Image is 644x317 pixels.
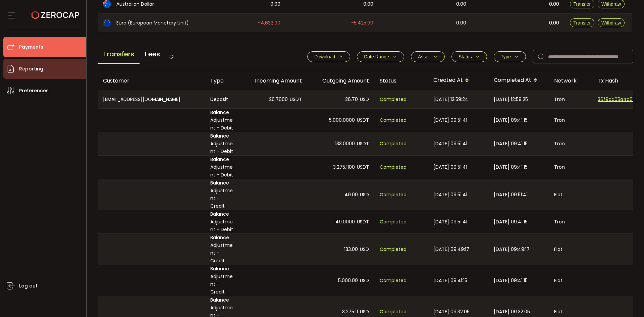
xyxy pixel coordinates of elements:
button: Type [494,51,526,62]
button: Date Range [357,51,404,62]
span: -4,632.90 [258,19,280,27]
span: [DATE] 09:41:15 [433,277,467,284]
span: [DATE] 09:51:41 [433,163,467,171]
span: Asset [418,54,430,59]
div: Tron [549,109,592,132]
div: Tron [549,210,592,233]
div: Outgoing Amount [307,77,374,85]
span: [DATE] 09:49:17 [433,246,469,253]
span: [DATE] 09:41:15 [494,163,528,171]
span: Preferences [19,86,49,96]
span: USD [360,277,369,284]
span: Completed [380,140,407,148]
span: Completed [380,218,407,226]
span: Transfer [574,20,591,25]
span: USD [360,308,369,316]
span: 0.00 [363,0,373,8]
span: 26.7000 [269,96,288,103]
span: Reporting [19,64,43,74]
span: Completed [380,163,407,171]
span: [DATE] 09:41:15 [494,140,528,148]
span: [DATE] 09:41:15 [494,277,528,284]
button: Withdraw [598,18,625,27]
div: Tron [549,156,592,179]
div: Balance Adjustment - Credit [205,265,240,296]
span: -5,425.90 [351,19,373,27]
span: [DATE] 12:59:25 [494,96,528,103]
span: Download [314,54,335,59]
span: USDT [357,116,369,124]
span: Type [501,54,511,59]
div: Balance Adjustment - Debit [205,156,240,179]
span: 133.0000 [335,140,355,148]
span: 0.00 [456,19,466,27]
span: USDT [357,218,369,226]
img: eur_portfolio.svg [103,19,111,27]
span: [DATE] 09:51:41 [433,140,467,148]
span: 3,275.11 [342,308,358,316]
div: Customer [98,77,205,85]
span: Withdraw [601,20,621,25]
span: USDT [357,163,369,171]
div: Fiat [549,234,592,265]
button: Status [451,51,487,62]
span: USDT [290,96,302,103]
div: Created At [428,75,488,86]
span: Completed [380,191,407,199]
span: [DATE] 09:51:41 [494,191,528,199]
span: USD [360,246,369,253]
span: Euro (European Monetary Unit) [116,19,189,27]
div: Completed At [488,75,549,86]
div: Fiat [549,179,592,210]
span: [DATE] 09:41:15 [494,218,528,226]
div: Type [205,77,240,85]
button: Download [307,51,350,62]
span: [DATE] 09:32:05 [494,308,530,316]
div: Deposit [205,90,240,108]
span: 0.00 [456,0,466,8]
span: Completed [380,116,407,124]
button: Transfer [570,18,595,27]
div: Tron [549,90,592,108]
span: 0.00 [549,19,559,27]
span: USD [360,191,369,199]
span: Completed [380,277,407,284]
div: Fiat [549,265,592,296]
div: Tron [549,132,592,155]
span: 133.00 [344,246,358,253]
span: 5,000.00 [338,277,358,284]
span: [DATE] 09:51:41 [433,116,467,124]
span: Australian Dollar [116,1,154,8]
span: 5,000.0000 [329,116,355,124]
span: [DATE] 09:32:05 [433,308,470,316]
span: Transfer [574,1,591,7]
span: USD [360,96,369,103]
span: USDT [357,140,369,148]
iframe: Chat Widget [610,285,644,317]
span: [DATE] 09:51:41 [433,191,467,199]
span: Date Range [364,54,389,59]
span: Completed [380,308,407,316]
div: [EMAIL_ADDRESS][DOMAIN_NAME] [98,90,205,108]
span: 49.0000 [335,218,355,226]
span: 0.00 [549,0,559,8]
span: [DATE] 12:59:24 [433,96,468,103]
span: Transfers [98,45,140,64]
span: 49.00 [344,191,358,199]
span: 0.00 [270,0,280,8]
span: 26.70 [345,96,358,103]
div: Network [549,77,592,85]
div: Balance Adjustment - Credit [205,179,240,210]
span: 3,275.1100 [333,163,355,171]
span: Completed [380,246,407,253]
span: [DATE] 09:51:41 [433,218,467,226]
div: Status [374,77,428,85]
span: Completed [380,96,407,103]
span: [DATE] 09:49:17 [494,246,530,253]
div: Balance Adjustment - Debit [205,210,240,233]
span: Fees [140,45,165,63]
div: Incoming Amount [240,77,307,85]
span: [DATE] 09:41:15 [494,116,528,124]
div: Balance Adjustment - Debit [205,132,240,155]
span: Payments [19,42,43,52]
